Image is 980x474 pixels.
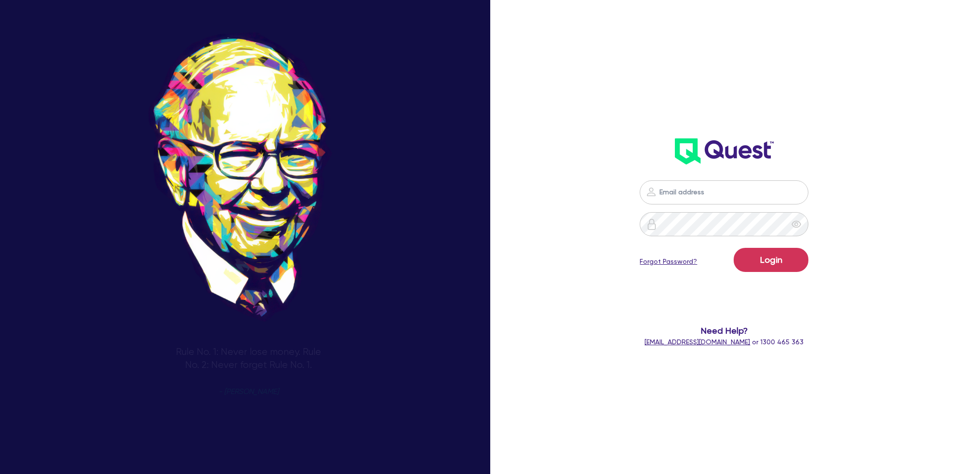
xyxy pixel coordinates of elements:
a: [EMAIL_ADDRESS][DOMAIN_NAME] [644,338,750,346]
a: Forgot Password? [640,257,697,267]
button: Login [734,248,808,272]
img: icon-password [645,186,657,198]
span: - [PERSON_NAME] [218,388,279,395]
span: or 1300 465 363 [644,338,804,346]
span: Need Help? [592,324,857,337]
img: wH2k97JdezQIQAAAABJRU5ErkJggg== [675,138,774,164]
img: icon-password [646,218,658,230]
span: eye [792,219,801,229]
input: Email address [640,180,808,204]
